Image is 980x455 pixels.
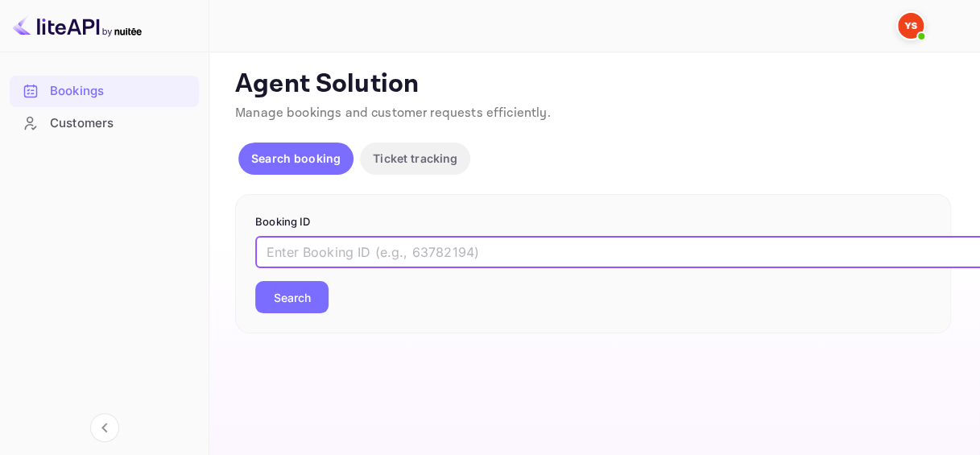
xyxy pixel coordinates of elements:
p: Ticket tracking [373,150,457,167]
img: LiteAPI logo [13,13,142,39]
span: Manage bookings and customer requests efficiently. [235,105,551,122]
a: Customers [10,108,199,138]
div: Bookings [10,76,199,107]
p: Booking ID [255,214,931,230]
div: Customers [50,114,191,133]
img: Yandex Support [898,13,924,39]
button: Search [255,281,329,313]
p: Search booking [251,150,341,167]
button: Collapse navigation [90,413,119,442]
p: Agent Solution [235,68,951,101]
div: Bookings [50,82,191,101]
div: Customers [10,108,199,139]
a: Bookings [10,76,199,105]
